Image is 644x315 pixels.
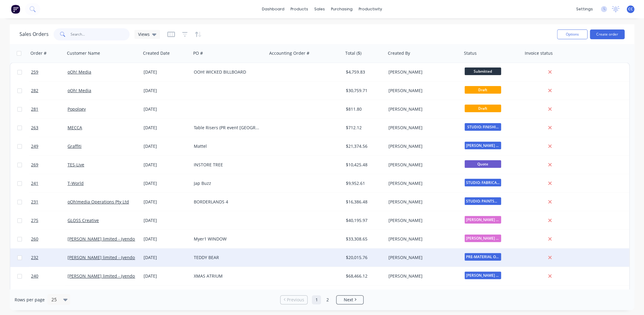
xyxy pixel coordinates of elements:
[144,254,189,261] div: [DATE]
[346,162,382,168] div: $10,425.48
[144,180,189,186] div: [DATE]
[388,50,410,56] div: Created By
[388,236,456,242] div: [PERSON_NAME]
[31,106,38,112] span: 281
[31,88,38,94] span: 282
[68,88,91,93] a: oOh! Media
[31,81,68,100] a: 282
[323,295,332,304] a: Page 2
[31,174,68,192] a: 241
[346,273,382,279] div: $68,466.12
[465,253,501,261] span: PRE-MATERIAL OR...
[31,211,68,230] a: 275
[346,69,382,75] div: $4,759.83
[346,180,382,186] div: $9,952.61
[31,100,68,118] a: 281
[388,106,456,112] div: [PERSON_NAME]
[144,143,189,149] div: [DATE]
[144,106,189,112] div: [DATE]
[557,29,587,39] button: Options
[259,5,287,14] a: dashboard
[388,199,456,205] div: [PERSON_NAME]
[573,5,596,14] div: settings
[138,31,150,37] span: Views
[15,297,45,303] span: Rows per page
[194,143,261,149] div: Mattel
[68,143,82,149] a: Graffiti
[346,236,382,242] div: $33,308.65
[144,217,189,223] div: [DATE]
[336,297,363,303] a: Next page
[194,273,261,279] div: XMAS ATRIUM
[287,297,304,303] span: Previous
[31,286,68,304] a: 261
[194,180,261,186] div: Jap Buzz
[346,143,382,149] div: $21,374.56
[31,193,68,211] a: 231
[31,236,38,242] span: 260
[194,69,261,75] div: OOH! WICKED BILLBOARD
[193,50,203,56] div: PO #
[31,217,38,223] span: 275
[356,5,385,14] div: productivity
[194,236,261,242] div: Myer1 WINDOW
[68,69,91,75] a: oOh! Media
[68,162,84,168] a: TES-Live
[346,254,382,261] div: $20,015.76
[346,88,382,94] div: $30,759.71
[31,63,68,81] a: 259
[71,28,130,40] input: Search...
[346,125,382,131] div: $712.12
[68,180,84,186] a: T-World
[68,217,99,223] a: GLOSS Creative
[11,5,20,14] img: Factory
[287,5,311,14] div: products
[465,105,501,112] span: Draft
[68,106,86,112] a: Popology
[31,143,38,149] span: 249
[344,297,353,303] span: Next
[31,69,38,75] span: 259
[144,199,189,205] div: [DATE]
[144,88,189,94] div: [DATE]
[31,199,38,205] span: 231
[465,160,501,168] span: Quote
[31,273,38,279] span: 240
[144,69,189,75] div: [DATE]
[144,273,189,279] div: [DATE]
[465,179,501,186] span: STUDIO: FABRICA...
[388,217,456,223] div: [PERSON_NAME]
[194,199,261,205] div: BORDERLANDS 4
[465,142,501,149] span: [PERSON_NAME] - DESIGN
[388,125,456,131] div: [PERSON_NAME]
[312,295,321,304] a: Page 1 is your current page
[143,50,170,56] div: Created Date
[465,123,501,131] span: STUDIO: FINISHI...
[31,137,68,155] a: 249
[465,86,501,94] span: Draft
[68,199,129,205] a: oOh!media Operations Pty Ltd
[464,50,477,56] div: Status
[68,254,159,260] a: [PERSON_NAME] limited - (vendor #7008950)
[388,88,456,94] div: [PERSON_NAME]
[465,67,501,75] span: Submitted
[465,234,501,242] span: [PERSON_NAME] - DESIGN
[67,50,100,56] div: Customer Name
[278,295,366,304] ul: Pagination
[31,180,38,186] span: 241
[590,29,625,39] button: Create order
[345,50,361,56] div: Total ($)
[388,143,456,149] div: [PERSON_NAME]
[31,119,68,137] a: 263
[31,267,68,285] a: 240
[388,69,456,75] div: [PERSON_NAME]
[31,230,68,248] a: 260
[346,199,382,205] div: $16,386.48
[269,50,309,56] div: Accounting Order #
[280,297,307,303] a: Previous page
[388,254,456,261] div: [PERSON_NAME]
[31,156,68,174] a: 269
[311,5,328,14] div: sales
[31,125,38,131] span: 263
[68,273,159,279] a: [PERSON_NAME] limited - (vendor #7008950)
